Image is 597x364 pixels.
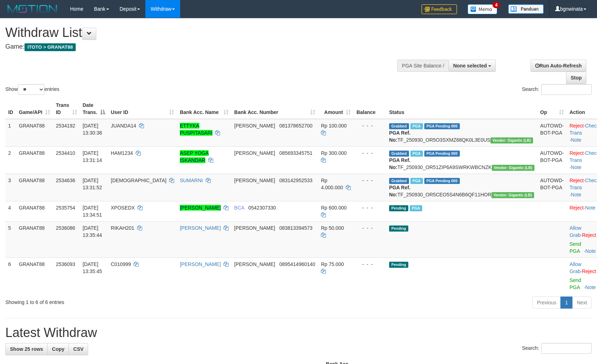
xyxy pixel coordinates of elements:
td: 5 [5,221,16,257]
th: Op: activate to sort column ascending [537,99,567,119]
span: XPOSEDX [111,205,135,211]
h4: Game: [5,43,391,50]
th: ID [5,99,16,119]
span: 2536086 [56,225,75,231]
a: Reject [570,205,584,211]
td: GRANAT88 [16,119,53,147]
div: - - - [356,150,383,157]
span: · [570,261,582,274]
a: [PERSON_NAME] [180,261,221,267]
span: [PERSON_NAME] [234,225,275,231]
a: Reject [570,178,584,183]
a: ASEP YOGA ISKANDAR [180,150,209,163]
th: Balance [354,99,386,119]
span: Vendor URL: https://dashboard.q2checkout.com/secure [491,192,534,198]
span: Vendor URL: https://dashboard.q2checkout.com/secure [490,137,533,143]
a: Show 25 rows [5,343,48,355]
td: GRANAT88 [16,201,53,221]
span: Grabbed [389,151,409,157]
input: Search: [541,343,592,354]
span: BCA [234,205,244,211]
a: Run Auto-Refresh [531,60,586,72]
b: PGA Ref. No: [389,157,410,170]
span: [DATE] 13:34:51 [83,205,102,218]
h1: Withdraw List [5,26,391,40]
a: Reject [582,232,596,238]
span: [DATE] 13:35:45 [83,261,102,274]
span: Vendor URL: https://dashboard.q2checkout.com/secure [492,165,535,171]
span: 2535754 [56,205,75,211]
span: Pending [389,262,408,268]
span: Copy 083813394573 to clipboard [279,225,312,231]
a: Send PGA [570,277,581,290]
h1: Latest Withdraw [5,326,592,340]
b: PGA Ref. No: [389,130,410,143]
a: Reject [582,268,596,274]
a: Allow Grab [570,261,581,274]
th: User ID: activate to sort column ascending [108,99,177,119]
b: PGA Ref. No: [389,185,410,197]
a: ETTYKA PUSPITASARI [180,123,213,136]
span: Copy 085693345751 to clipboard [279,150,312,156]
span: [DATE] 13:35:44 [83,225,102,238]
th: Bank Acc. Number: activate to sort column ascending [231,99,318,119]
span: 2536093 [56,261,75,267]
span: [DEMOGRAPHIC_DATA] [111,178,167,183]
span: ITOTO > GRANAT88 [25,43,76,51]
td: GRANAT88 [16,257,53,294]
span: [PERSON_NAME] [234,261,275,267]
button: None selected [448,60,496,72]
a: Note [571,192,582,197]
a: Reject [570,123,584,129]
div: - - - [356,224,383,232]
span: Rp 300.000 [321,150,346,156]
span: Grabbed [389,178,409,184]
span: Marked by bgndedek [410,151,423,157]
td: AUTOWD-BOT-PGA [537,119,567,147]
label: Search: [522,343,592,354]
a: Note [571,137,582,143]
span: [PERSON_NAME] [234,123,275,129]
th: Date Trans.: activate to sort column descending [80,99,108,119]
span: Copy [52,346,64,352]
span: [DATE] 13:30:38 [83,123,102,136]
span: Show 25 rows [10,346,43,352]
a: Reject [570,150,584,156]
span: PGA Pending [424,123,460,129]
span: Pending [389,205,408,211]
a: Note [585,248,596,254]
th: Status [386,99,537,119]
a: 1 [560,297,572,309]
div: - - - [356,261,383,268]
span: Copy 0895414960140 to clipboard [279,261,315,267]
span: Rp 50.000 [321,225,344,231]
td: 1 [5,119,16,147]
td: 3 [5,174,16,201]
div: Showing 1 to 6 of 6 entries [5,296,243,306]
a: Next [572,297,592,309]
a: Allow Grab [570,225,581,238]
span: PGA Pending [424,151,460,157]
span: Marked by bgndedek [410,178,423,184]
th: Bank Acc. Name: activate to sort column ascending [177,99,231,119]
th: Amount: activate to sort column ascending [318,99,354,119]
td: AUTOWD-BOT-PGA [537,174,567,201]
a: SUMARNI [180,178,203,183]
td: 6 [5,257,16,294]
span: Copy 081378652700 to clipboard [279,123,312,129]
th: Game/API: activate to sort column ascending [16,99,53,119]
span: PGA Pending [424,178,460,184]
span: Rp 600.000 [321,205,346,211]
a: [PERSON_NAME] [180,205,221,211]
a: Note [571,164,582,170]
td: TF_250930_OR51ZIP6A9SWRKWBCNZK [386,146,537,174]
span: [PERSON_NAME] [234,178,275,183]
input: Search: [541,84,592,95]
img: MOTION_logo.png [5,4,59,14]
span: Grabbed [389,123,409,129]
th: Trans ID: activate to sort column ascending [53,99,80,119]
span: HAM1234 [111,150,133,156]
select: Showentries [18,84,44,95]
span: · [570,225,582,238]
img: Button%20Memo.svg [468,4,497,14]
